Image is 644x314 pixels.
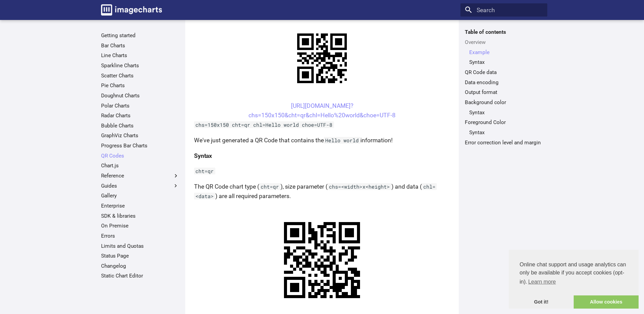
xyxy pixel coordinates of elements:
[469,129,543,136] a: Syntax
[101,213,179,219] a: SDK & libraries
[101,152,179,159] a: QR Codes
[101,112,179,119] a: Radar Charts
[460,29,547,146] nav: Table of contents
[101,32,179,39] a: Getting started
[465,89,543,96] a: Output format
[465,69,543,76] a: QR Code data
[527,277,557,287] a: learn more about cookies
[465,119,543,126] a: Foreground Color
[194,136,450,145] p: We've just generated a QR Code that contains the information!
[465,139,543,146] a: Error correction level and margin
[101,122,179,129] a: Bubble Charts
[509,250,639,309] div: cookieconsent
[101,82,179,89] a: Pie Charts
[460,3,547,17] input: Search
[101,172,179,179] label: Reference
[194,182,450,201] p: The QR Code chart type ( ), size parameter ( ) and data ( ) are all required parameters.
[101,72,179,79] a: Scatter Charts
[98,1,165,18] a: Image-Charts documentation
[465,109,543,116] nav: Background color
[101,92,179,99] a: Doughnut Charts
[101,52,179,59] a: Line Charts
[465,79,543,86] a: Data encoding
[509,295,574,309] a: dismiss cookie message
[259,183,281,190] code: cht=qr
[101,62,179,69] a: Sparkline Charts
[465,39,543,46] a: Overview
[101,102,179,109] a: Polar Charts
[285,22,359,95] img: chart
[101,252,179,259] a: Status Page
[574,295,639,309] a: allow cookies
[520,261,628,287] span: Online chat support and usage analytics can only be available if you accept cookies (opt-in).
[465,49,543,66] nav: Overview
[101,233,179,239] a: Errors
[324,137,360,144] code: Hello world
[465,99,543,106] a: Background color
[469,59,543,66] a: Syntax
[101,202,179,209] a: Enterprise
[101,162,179,169] a: Chart.js
[194,121,334,128] code: chs=150x150 cht=qr chl=Hello world choe=UTF-8
[465,129,543,136] nav: Foreground Color
[101,132,179,139] a: GraphViz Charts
[101,263,179,269] a: Changelog
[101,42,179,49] a: Bar Charts
[248,102,396,119] a: [URL][DOMAIN_NAME]?chs=150x150&cht=qr&chl=Hello%20world&choe=UTF-8
[194,151,450,161] h4: Syntax
[101,243,179,249] a: Limits and Quotas
[101,183,179,189] label: Guides
[328,183,391,190] code: chs=<width>x<height>
[269,207,375,313] img: chart
[469,109,543,116] a: Syntax
[101,192,179,199] a: Gallery
[194,168,215,174] code: cht=qr
[101,4,162,16] img: logo
[101,222,179,229] a: On Premise
[460,29,547,35] label: Table of contents
[101,272,179,279] a: Static Chart Editor
[469,49,543,56] a: Example
[101,142,179,149] a: Progress Bar Charts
